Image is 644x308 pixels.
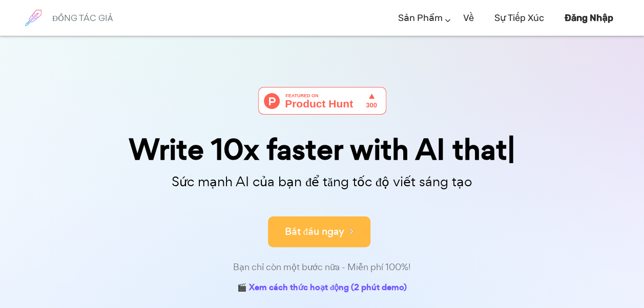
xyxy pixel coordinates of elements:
[285,225,344,238] font: Bắt đầu ngay
[565,12,613,24] b: Đăng nhập
[52,13,113,23] h6: ĐỒNG TÁC GIẢ
[463,3,474,33] a: Về
[20,5,46,31] img: brand logo
[268,216,370,247] button: Bắt đầu ngay
[258,87,386,115] img: Cowriter - Người bạn AI của bạn để tăng tốc độ viết sáng tạo | Săn sản phẩm
[66,135,578,164] div: Write 10x faster with AI that
[66,171,578,193] p: Sức mạnh AI của bạn để tăng tốc độ viết sáng tạo
[494,3,544,33] a: Sự tiếp xúc
[398,3,443,33] a: Sản phẩm
[66,260,578,275] div: Bạn chỉ còn một bước nữa - Miễn phí 100%!
[565,3,613,33] a: Đăng nhập
[237,280,407,296] a: 🎬 Xem cách thức hoạt động (2 phút demo)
